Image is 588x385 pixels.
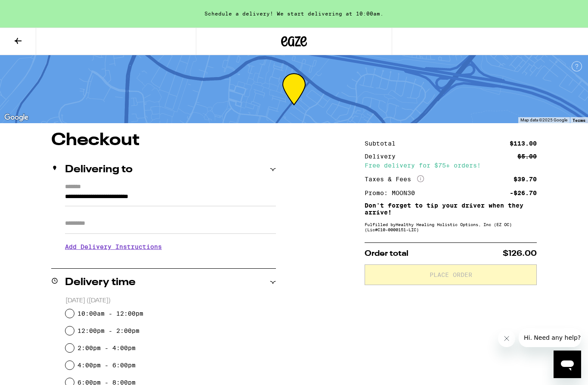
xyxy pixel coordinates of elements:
div: $39.70 [514,176,537,182]
div: -$26.70 [510,190,537,196]
button: Place Order [365,264,537,285]
div: $113.00 [510,140,537,146]
a: Open this area in Google Maps (opens a new window) [2,112,31,123]
div: Taxes & Fees [365,175,424,183]
iframe: Close message [498,330,515,347]
div: Promo: MOON30 [365,190,421,196]
p: We'll contact you at [PHONE_NUMBER] when we arrive [65,257,276,264]
p: Don't forget to tip your driver when they arrive! [365,202,537,216]
h1: Checkout [51,132,276,149]
div: Delivery [365,153,402,159]
h2: Delivery time [65,277,136,288]
div: Fulfilled by Healthy Healing Holistic Options, Inc (EZ OC) (Lic# C10-0000151-LIC ) [365,222,537,232]
img: Google [2,112,31,123]
p: [DATE] ([DATE]) [65,297,276,305]
label: 12:00pm - 2:00pm [77,327,139,334]
label: 10:00am - 12:00pm [77,310,143,317]
label: 2:00pm - 4:00pm [77,345,136,351]
div: Subtotal [365,140,402,146]
h3: Add Delivery Instructions [65,237,276,257]
iframe: Button to launch messaging window [554,351,581,378]
h2: Delivering to [65,165,133,175]
div: Free delivery for $75+ orders! [365,162,537,168]
span: Order total [365,250,409,258]
a: Terms [573,118,585,123]
div: $5.00 [517,153,537,159]
span: Place Order [430,272,472,278]
label: 4:00pm - 6:00pm [77,362,136,369]
span: Map data ©2025 Google [520,118,567,122]
span: $126.00 [503,250,537,258]
iframe: Message from company [519,328,581,347]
